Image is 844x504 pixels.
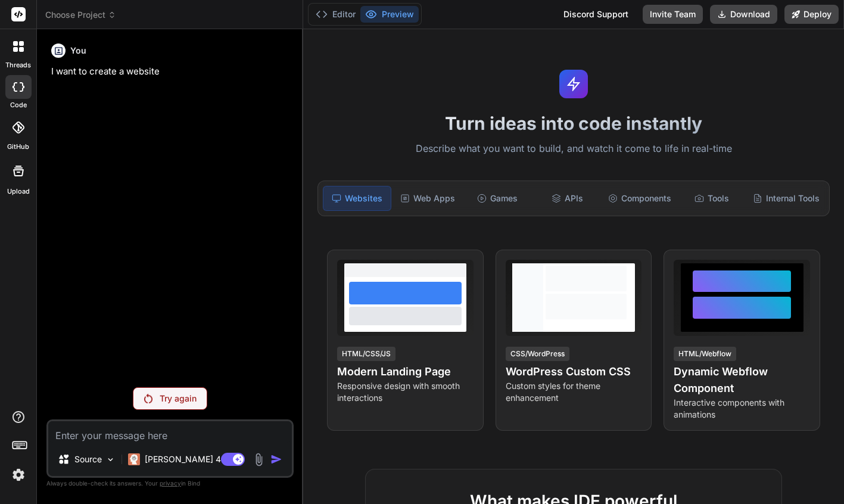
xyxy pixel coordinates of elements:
h4: Dynamic Webflow Component [674,363,810,397]
img: settings [8,465,29,485]
p: I want to create a website [51,65,291,79]
img: attachment [252,453,266,466]
button: Download [710,5,777,24]
label: GitHub [7,142,29,152]
img: Retry [144,394,152,403]
label: threads [5,60,31,70]
div: APIs [534,186,601,211]
h6: You [70,45,86,57]
label: code [10,100,27,110]
p: Custom styles for theme enhancement [506,380,642,404]
p: Describe what you want to build, and watch it come to life in real-time [310,141,837,157]
h1: Turn ideas into code instantly [310,113,837,134]
div: Web Apps [394,186,461,211]
button: Editor [311,6,360,23]
img: Claude 4 Sonnet [128,453,140,465]
button: Invite Team [643,5,703,24]
label: Upload [7,186,30,197]
div: Tools [678,186,746,211]
button: Preview [360,6,419,23]
span: Choose Project [45,9,116,21]
p: Interactive components with animations [674,397,810,421]
div: CSS/WordPress [506,347,569,361]
span: privacy [160,480,181,487]
div: HTML/CSS/JS [337,347,395,361]
div: Internal Tools [748,186,824,211]
img: Pick Models [105,455,116,465]
div: Websites [323,186,391,211]
button: Deploy [784,5,839,24]
p: Try again [160,393,197,405]
p: [PERSON_NAME] 4 S.. [145,453,233,465]
p: Responsive design with smooth interactions [337,380,474,404]
h4: Modern Landing Page [337,363,474,380]
div: Components [603,186,676,211]
img: icon [270,453,282,465]
p: Source [74,453,102,465]
h4: WordPress Custom CSS [506,363,642,380]
div: Games [463,186,531,211]
div: Discord Support [556,5,636,24]
p: Always double-check its answers. Your in Bind [46,478,294,489]
div: HTML/Webflow [674,347,736,361]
